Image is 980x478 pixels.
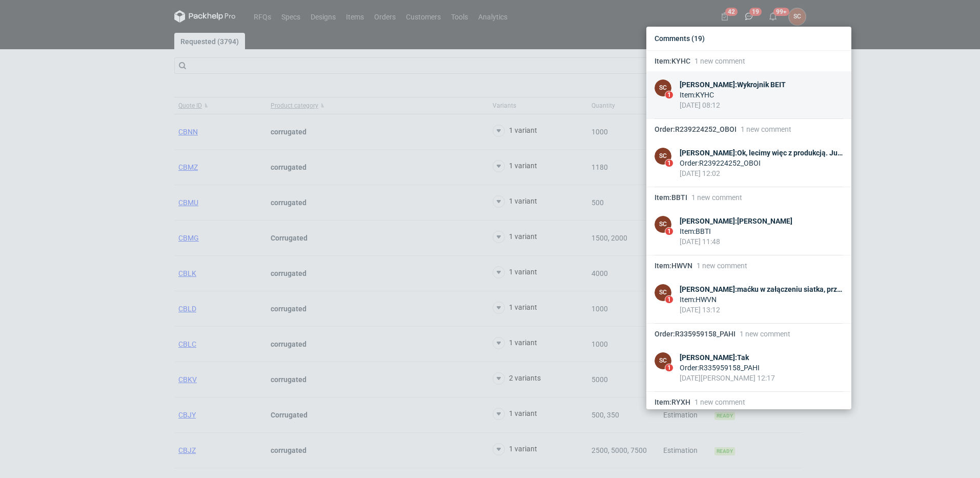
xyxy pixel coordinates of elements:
[695,398,745,406] span: 1 new comment
[650,31,847,46] div: Comments (19)
[646,51,851,71] button: Item:KYHC1 new comment
[655,398,690,406] span: Item : RYXH
[655,79,671,96] div: Sylwia Cichórz
[655,216,671,233] div: Sylwia Cichórz
[655,352,671,369] figcaption: SC
[655,216,671,233] figcaption: SC
[655,352,671,369] div: Sylwia Cichórz
[655,193,687,202] span: Item : BBTI
[646,71,851,119] a: SC1[PERSON_NAME]:Wykrojnik BEITItem:KYHC[DATE] 08:12
[680,284,843,294] div: [PERSON_NAME] : maćku w załączeniu siatka, przepraszam za tak długi czas. Prośba o weryfikację z ...
[680,236,792,247] div: [DATE] 11:48
[646,208,851,255] a: SC1[PERSON_NAME]:[PERSON_NAME]Item:BBTI[DATE] 11:48
[697,262,747,270] span: 1 new comment
[646,392,851,412] button: Item:RYXH1 new comment
[646,255,851,276] button: Item:HWVN1 new comment
[695,57,745,65] span: 1 new comment
[655,262,692,270] span: Item : HWVN
[680,158,843,168] div: Order : R239224252_OBOI
[680,294,843,305] div: Item : HWVN
[646,187,851,208] button: Item:BBTI1 new comment
[655,148,671,165] figcaption: SC
[680,216,792,226] div: [PERSON_NAME] : [PERSON_NAME]
[655,284,671,301] div: Sylwia Cichórz
[680,168,843,178] div: [DATE] 12:02
[680,373,775,383] div: [DATE][PERSON_NAME] 12:17
[646,140,851,187] a: SC1[PERSON_NAME]:Ok, lecimy więc z produkcją. Jutro powinnam zgłosić :-)Order:R239224252_OBOI[DAT...
[680,148,843,158] div: [PERSON_NAME] : Ok, lecimy więc z produkcją. Jutro powinnam zgłosić :-)
[646,119,851,140] button: Order:R239224252_OBOI1 new comment
[646,344,851,392] a: SC1[PERSON_NAME]:TakOrder:R335959158_PAHI[DATE][PERSON_NAME] 12:17
[741,125,791,133] span: 1 new comment
[680,352,775,363] div: [PERSON_NAME] : Tak
[655,57,690,65] span: Item : KYHC
[680,79,786,90] div: [PERSON_NAME] : Wykrojnik BEIT
[680,363,775,373] div: Order : R335959158_PAHI
[680,100,786,110] div: [DATE] 08:12
[691,193,742,202] span: 1 new comment
[655,79,671,96] figcaption: SC
[680,305,843,315] div: [DATE] 13:12
[740,330,790,338] span: 1 new comment
[680,90,786,100] div: Item : KYHC
[680,226,792,236] div: Item : BBTI
[646,276,851,324] a: SC1[PERSON_NAME]:maćku w załączeniu siatka, przepraszam za tak długi czas. Prośba o weryfikację z...
[655,330,736,338] span: Order : R335959158_PAHI
[655,284,671,301] figcaption: SC
[655,125,737,133] span: Order : R239224252_OBOI
[646,324,851,344] button: Order:R335959158_PAHI1 new comment
[655,148,671,165] div: Sylwia Cichórz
